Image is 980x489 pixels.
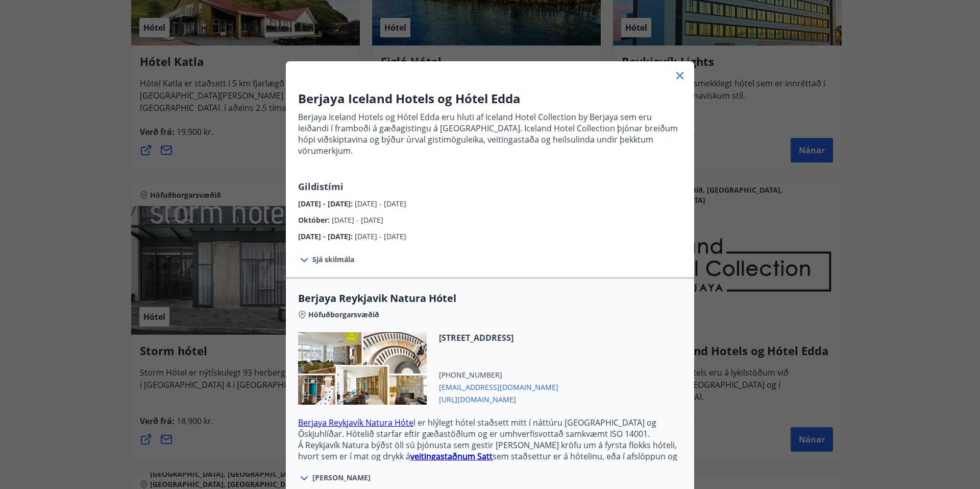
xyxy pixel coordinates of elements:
span: [EMAIL_ADDRESS][DOMAIN_NAME] [439,380,558,392]
p: Berjaya Iceland Hotels og Hótel Edda eru hluti af Iceland Hotel Collection by Berjaya sem eru lei... [298,111,682,156]
h3: Berjaya Iceland Hotels og Hótel Edda [298,90,682,107]
span: Höfuðborgarsvæðið [308,310,379,320]
span: Berjaya Reykjavik Natura Hótel [298,291,682,306]
p: Á Reykjavík Natura býðst öll sú þjónusta sem gestir [PERSON_NAME] kröfu um á fyrsta flokks hóteli... [298,439,682,473]
span: Október : [298,215,332,225]
span: [DATE] - [DATE] : [298,199,355,208]
span: [DATE] - [DATE] [332,215,383,225]
span: [PERSON_NAME] [312,473,371,483]
a: Berjaya Reykjavík Natura Hóte [298,417,413,428]
span: [STREET_ADDRESS] [439,332,558,343]
span: [DATE] - [DATE] : [298,231,355,241]
span: [DATE] - [DATE] [355,199,406,208]
span: [DATE] - [DATE] [355,231,406,241]
span: [PHONE_NUMBER] [439,370,558,380]
p: l er hlýlegt hótel staðsett mitt í náttúru [GEOGRAPHIC_DATA] og Öskjuhlíðar. Hótelið starfar efti... [298,417,682,439]
span: [URL][DOMAIN_NAME] [439,392,558,405]
a: veitingastaðnum Satt [410,451,493,462]
span: Sjá skilmála [312,254,354,265]
span: Gildistími [298,180,344,193]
